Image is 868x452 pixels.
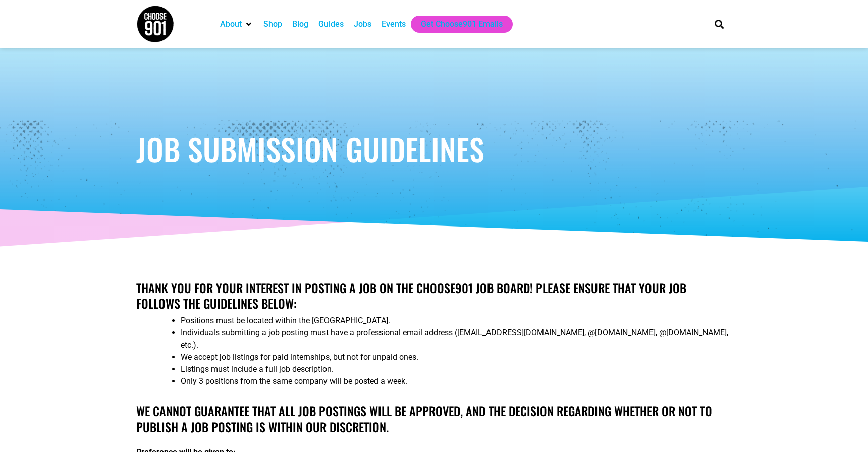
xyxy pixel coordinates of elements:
[215,16,258,33] div: About
[711,16,728,32] div: Search
[215,16,697,33] nav: Main nav
[292,18,308,30] a: Blog
[136,403,732,434] h2: We cannot guarantee that all job postings will be approved, and the decision regarding whether or...
[136,134,732,164] h1: Job Submission Guidelines
[136,280,732,311] h2: Thank you for your interest in posting a job on the Choose901 job board! Please ensure that your ...
[181,375,732,387] li: Only 3 positions from the same company will be posted a week.
[181,315,732,327] li: Positions must be located within the [GEOGRAPHIC_DATA].
[354,18,371,30] a: Jobs
[181,352,418,362] span: We accept job listings for paid internships, but not for unpaid ones.
[181,363,732,375] li: Listings must include a full job description.
[181,327,732,351] li: Individuals submitting a job posting must have a professional email address ([EMAIL_ADDRESS][DOMA...
[318,18,344,30] a: Guides
[220,18,242,30] a: About
[263,18,282,30] a: Shop
[382,18,406,30] a: Events
[421,18,503,30] a: Get Choose901 Emails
